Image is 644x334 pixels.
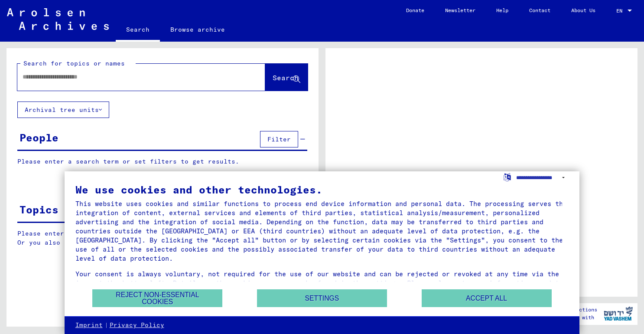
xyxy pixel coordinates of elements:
[257,289,387,307] button: Settings
[20,202,59,217] div: Topics
[602,303,634,324] img: yv_logo.png
[260,131,298,147] button: Filter
[616,8,626,14] span: EN
[267,135,291,143] span: Filter
[17,157,307,166] p: Please enter a search term or set filters to get results.
[160,19,235,40] a: Browse archive
[75,321,103,330] a: Imprint
[265,64,308,91] button: Search
[75,184,569,195] div: We use cookies and other technologies.
[23,59,125,67] mat-label: Search for topics or names
[17,229,308,247] p: Please enter a search term or set filters to get results. Or you also can browse the manually.
[116,19,160,42] a: Search
[75,269,569,297] div: Your consent is always voluntary, not required for the use of our website and can be rejected or ...
[422,289,552,307] button: Accept all
[75,199,569,263] div: This website uses cookies and similar functions to process end device information and personal da...
[110,321,164,330] a: Privacy Policy
[20,130,59,145] div: People
[92,289,222,307] button: Reject non-essential cookies
[7,8,109,30] img: Arolsen_neg.svg
[17,102,109,118] button: Archival tree units
[273,73,299,82] span: Search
